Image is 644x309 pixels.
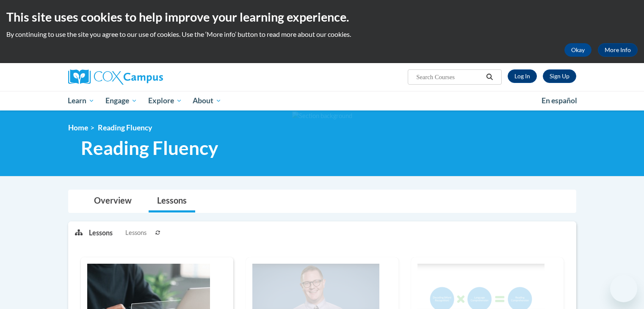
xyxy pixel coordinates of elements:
[6,8,638,25] h2: This site uses cookies to help improve your learning experience.
[125,228,146,237] span: Lessons
[100,91,143,110] a: Engage
[610,275,637,302] iframe: Button to launch messaging window
[81,137,218,159] span: Reading Fluency
[542,96,577,105] span: En español
[86,190,140,212] a: Overview
[6,30,638,39] p: By continuing to use the site you agree to our use of cookies. Use the ‘More info’ button to read...
[149,190,195,212] a: Lessons
[68,123,88,132] a: Home
[98,123,152,132] span: Reading Fluency
[148,96,182,106] span: Explore
[105,96,137,106] span: Engage
[292,111,352,121] img: Section background
[415,72,483,82] input: Search Courses
[193,96,221,106] span: About
[508,69,537,83] a: Log In
[543,69,576,83] a: Register
[68,69,229,85] a: Cox Campus
[89,228,113,237] p: Lessons
[536,92,583,110] a: En español
[598,43,638,57] a: More Info
[483,72,496,82] button: Search
[63,91,100,110] a: Learn
[143,91,188,110] a: Explore
[55,91,589,110] div: Main menu
[187,91,227,110] a: About
[564,43,591,57] button: Okay
[68,96,94,106] span: Learn
[68,69,163,85] img: Cox Campus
